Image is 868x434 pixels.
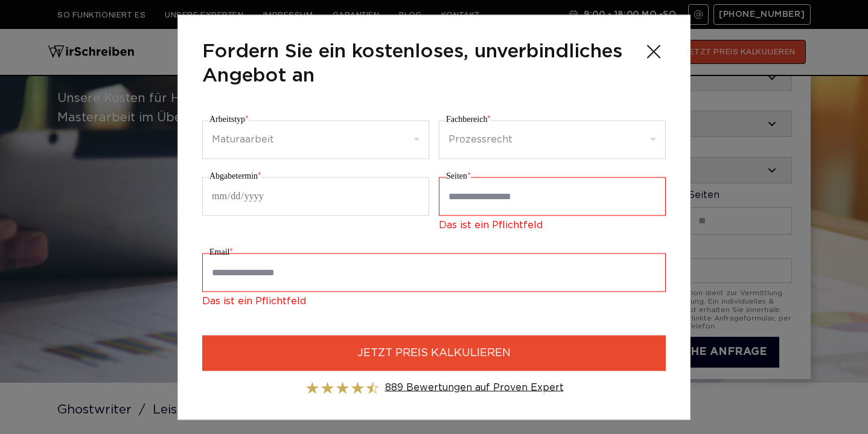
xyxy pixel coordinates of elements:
label: Fachbereich [446,112,491,126]
span: Das ist ein Pflichtfeld [439,220,543,229]
label: Arbeitstyp [209,112,249,126]
label: Seiten [446,168,471,183]
span: Fordern Sie ein kostenloses, unverbindliches Angebot an [202,39,632,88]
label: Email [209,244,233,259]
a: 889 Bewertungen auf Proven Expert [385,383,564,392]
div: Maturaarbeit [212,130,274,149]
div: Prozessrecht [448,130,512,149]
span: Das ist ein Pflichtfeld [202,292,666,311]
button: JETZT PREIS KALKULIEREN [202,335,666,371]
span: JETZT PREIS KALKULIEREN [357,345,511,361]
label: Abgabetermin [209,168,261,183]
